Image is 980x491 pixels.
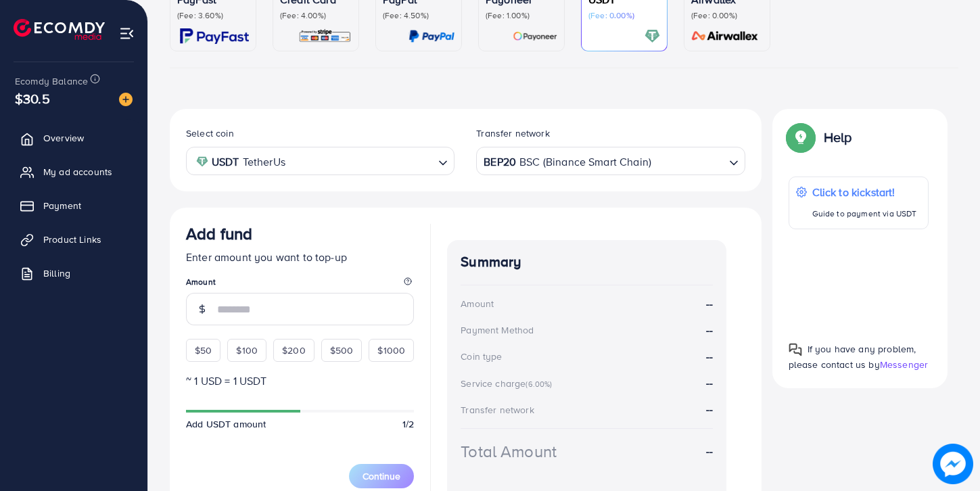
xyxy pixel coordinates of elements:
span: 1/2 [402,417,414,431]
h4: Summary [461,254,713,271]
p: Guide to payment via USDT [812,206,917,222]
strong: -- [706,349,713,365]
span: $500 [330,344,354,357]
div: Transfer network [461,403,534,417]
label: Transfer network [476,126,550,140]
label: Select coin [186,126,234,140]
a: Product Links [10,226,137,253]
p: Click to kickstart! [812,184,917,200]
img: Popup guide [789,343,802,356]
div: Amount [461,297,494,310]
img: image [933,444,973,484]
img: menu [119,26,135,41]
img: card [513,28,557,44]
div: Total Amount [461,440,557,463]
img: card [687,28,763,44]
input: Search for option [653,151,723,172]
p: Enter amount you want to top-up [186,249,414,265]
strong: -- [706,323,713,338]
p: (Fee: 0.00%) [691,10,763,21]
span: My ad accounts [43,165,112,179]
span: Billing [43,266,70,280]
h3: Add fund [186,224,252,243]
p: (Fee: 1.00%) [486,10,557,21]
span: $30.5 [15,89,50,108]
img: Popup guide [789,125,813,149]
span: Continue [363,469,400,483]
div: Search for option [186,147,454,174]
span: $100 [236,344,258,357]
span: Ecomdy Balance [15,74,88,88]
img: card [409,28,454,44]
p: (Fee: 4.50%) [383,10,454,21]
span: $1000 [377,344,405,357]
strong: -- [706,375,713,390]
a: Payment [10,192,137,219]
img: card [298,28,352,44]
span: $200 [282,344,306,357]
span: Payment [43,199,81,212]
a: Billing [10,260,137,287]
img: image [119,93,133,106]
span: Add USDT amount [186,417,266,431]
strong: -- [706,296,713,312]
strong: USDT [212,152,239,172]
span: Messenger [880,358,928,371]
p: (Fee: 3.60%) [177,10,249,21]
button: Continue [349,464,414,488]
div: Search for option [476,147,745,174]
div: Coin type [461,350,502,363]
legend: Amount [186,276,414,293]
img: card [180,28,249,44]
img: card [645,28,660,44]
a: Overview [10,124,137,151]
img: coin [196,156,208,168]
a: My ad accounts [10,158,137,185]
strong: -- [706,402,713,417]
strong: BEP20 [484,152,516,172]
span: BSC (Binance Smart Chain) [519,152,651,172]
span: Product Links [43,233,101,246]
input: Search for option [289,151,433,172]
p: Help [824,129,852,145]
small: (6.00%) [526,379,552,390]
div: Service charge [461,377,556,390]
strong: -- [706,444,713,459]
p: ~ 1 USD = 1 USDT [186,373,414,389]
span: $50 [195,344,212,357]
span: TetherUs [243,152,285,172]
p: (Fee: 0.00%) [588,10,660,21]
p: (Fee: 4.00%) [280,10,352,21]
div: Payment Method [461,323,534,337]
span: Overview [43,131,84,145]
img: logo [14,19,105,40]
span: If you have any problem, please contact us by [789,342,916,371]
